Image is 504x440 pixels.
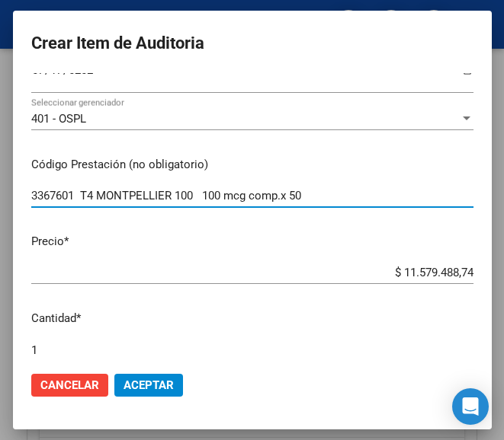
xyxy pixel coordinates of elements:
[114,374,183,397] button: Aceptar
[124,378,174,392] span: Aceptar
[40,378,99,392] span: Cancelar
[31,233,474,250] p: Precio
[31,112,86,126] span: 401 - OSPL
[31,29,474,58] h2: Crear Item de Auditoria
[31,374,108,397] button: Cancelar
[452,388,489,425] div: Open Intercom Messenger
[31,156,474,174] p: Código Prestación (no obligatorio)
[31,310,474,327] p: Cantidad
